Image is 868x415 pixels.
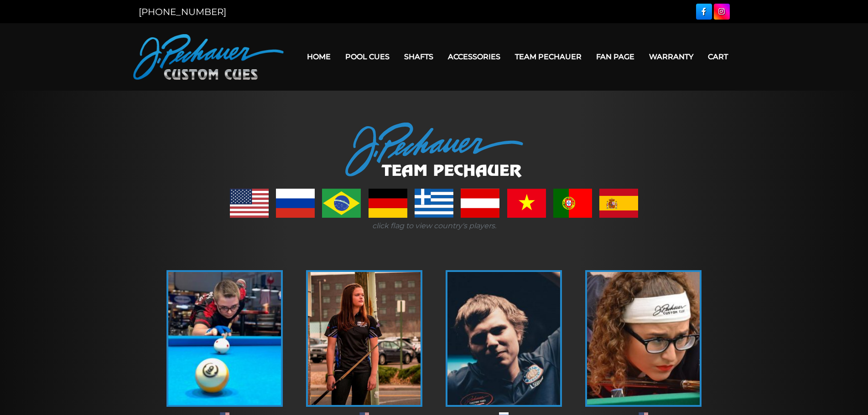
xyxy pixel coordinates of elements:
[447,272,560,405] img: andrei-1-225x320.jpg
[589,45,642,68] a: Fan Page
[397,45,441,68] a: Shafts
[338,45,397,68] a: Pool Cues
[587,272,700,405] img: April-225x320.jpg
[508,45,589,68] a: Team Pechauer
[441,45,508,68] a: Accessories
[308,272,421,405] img: amanda-c-1-e1555337534391.jpg
[642,45,701,68] a: Warranty
[133,34,284,80] img: Pechauer Custom Cues
[139,6,226,17] a: [PHONE_NUMBER]
[300,45,338,68] a: Home
[168,272,281,405] img: alex-bryant-225x320.jpg
[701,45,735,68] a: Cart
[372,221,496,230] i: click flag to view country's players.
